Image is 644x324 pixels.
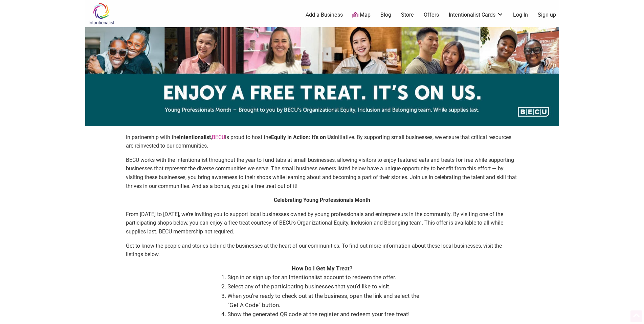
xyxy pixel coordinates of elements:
li: Select any of the participating businesses that you’d like to visit. [227,282,424,291]
a: Map [352,11,371,19]
a: Store [401,11,414,19]
a: Offers [424,11,439,19]
p: BECU works with the Intentionalist throughout the year to fund tabs at small businesses, allowing... [126,156,518,190]
div: Scroll Back to Top [630,310,642,322]
img: Intentionalist [85,3,117,25]
img: sponsor logo [85,27,559,126]
a: Blog [380,11,391,19]
li: Sign in or sign up for an Intentionalist account to redeem the offer. [227,273,424,282]
a: BECU [212,134,225,140]
p: In partnership with the , is proud to host the initiative. By supporting small businesses, we ens... [126,133,518,150]
a: Intentionalist Cards [449,11,504,19]
a: Add a Business [306,11,343,19]
strong: Intentionalist [179,134,211,140]
strong: Equity in Action: It’s on Us [271,134,334,140]
li: Show the generated QR code at the register and redeem your free treat! [227,310,424,319]
a: Sign up [538,11,556,19]
strong: How Do I Get My Treat? [292,265,352,272]
strong: Celebrating Young Professionals Month [274,197,370,203]
li: When you’re ready to check out at the business, open the link and select the “Get A Code” button. [227,291,424,310]
a: Log In [513,11,528,19]
p: Get to know the people and stories behind the businesses at the heart of our communities. To find... [126,242,518,259]
p: From [DATE] to [DATE], we’re inviting you to support local businesses owned by young professional... [126,210,518,236]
